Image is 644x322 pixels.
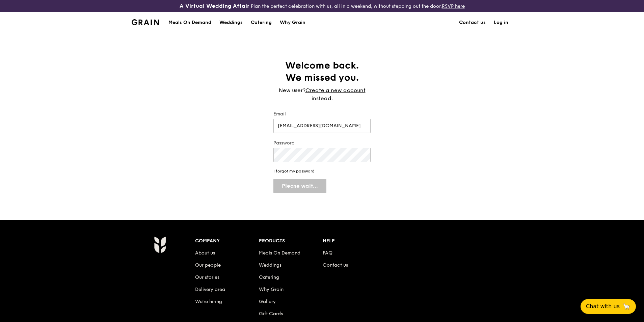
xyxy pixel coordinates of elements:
span: 🦙 [622,302,630,311]
h1: Welcome back. We missed you. [273,59,371,84]
div: Help [323,236,386,246]
h3: A Virtual Wedding Affair [180,3,249,9]
a: Contact us [455,12,490,33]
a: Our people [195,262,221,268]
button: Please wait... [273,179,326,193]
div: Catering [251,12,272,33]
a: Catering [259,274,279,280]
a: Contact us [323,262,348,268]
a: About us [195,250,215,256]
a: RSVP here [442,3,465,9]
a: Catering [247,12,276,33]
a: Meals On Demand [259,250,300,256]
div: Company [195,236,259,246]
label: Password [273,140,371,146]
span: instead. [312,95,333,102]
a: I forgot my password [273,169,371,173]
a: Weddings [259,262,281,268]
a: Why Grain [259,287,284,292]
a: Why Grain [276,12,310,33]
div: Why Grain [280,12,305,33]
a: Our stories [195,274,219,280]
a: Create a new account [305,86,366,95]
a: We’re hiring [195,299,222,304]
span: New user? [279,87,305,93]
label: Email [273,111,371,117]
a: GrainGrain [132,12,159,32]
div: Products [259,236,323,246]
a: Gift Cards [259,311,283,317]
button: Chat with us🦙 [581,299,636,314]
span: Chat with us [586,302,620,311]
a: Log in [490,12,512,33]
a: FAQ [323,250,332,256]
a: Weddings [215,12,247,33]
div: Plan the perfect celebration with us, all in a weekend, without stepping out the door. [128,3,516,9]
img: Grain [132,19,159,25]
div: Weddings [219,12,243,33]
img: Grain [154,236,166,253]
div: Meals On Demand [168,12,211,33]
a: Delivery area [195,287,225,292]
a: Gallery [259,299,276,304]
